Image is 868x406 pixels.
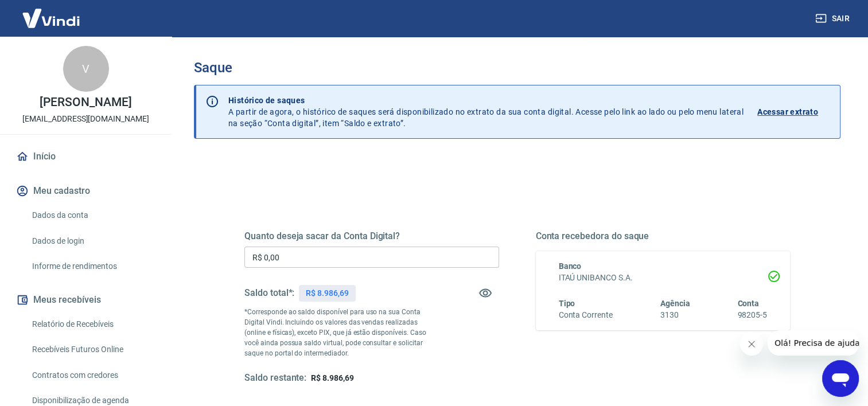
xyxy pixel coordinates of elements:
[660,299,690,308] span: Agência
[28,204,158,227] a: Dados da conta
[14,287,158,313] button: Meus recebíveis
[244,307,435,358] p: *Corresponde ao saldo disponível para uso na sua Conta Digital Vindi. Incluindo os valores das ve...
[244,231,499,242] h5: Quanto deseja sacar da Conta Digital?
[559,309,613,321] h6: Conta Corrente
[740,333,763,356] iframe: Fechar mensagem
[813,8,854,29] button: Sair
[40,96,131,108] p: [PERSON_NAME]
[244,287,294,299] h5: Saldo total*:
[28,313,158,336] a: Relatório de Recebíveis
[28,338,158,361] a: Recebíveis Futuros Online
[660,309,690,321] h6: 3130
[14,178,158,204] button: Meu cadastro
[14,144,158,169] a: Início
[559,261,582,271] span: Banco
[228,95,744,129] p: A partir de agora, o histórico de saques será disponibilizado no extrato da sua conta digital. Ac...
[559,299,575,308] span: Tipo
[14,1,88,36] img: Vindi
[737,299,759,308] span: Conta
[63,46,109,92] div: V
[28,364,158,387] a: Contratos com credores
[757,95,831,129] a: Acessar extrato
[7,8,96,17] span: Olá! Precisa de ajuda?
[228,95,744,106] p: Histórico de saques
[194,60,840,76] h3: Saque
[22,113,149,125] p: [EMAIL_ADDRESS][DOMAIN_NAME]
[244,372,306,384] h5: Saldo restante:
[822,360,859,397] iframe: Botão para abrir a janela de mensagens
[536,231,791,242] h5: Conta recebedora do saque
[28,255,158,278] a: Informe de rendimentos
[757,106,818,118] p: Acessar extrato
[768,330,859,356] iframe: Mensagem da empresa
[28,229,158,253] a: Dados de login
[311,373,353,382] span: R$ 8.986,69
[737,309,767,321] h6: 98205-5
[559,272,768,284] h6: ITAÚ UNIBANCO S.A.
[306,287,348,299] p: R$ 8.986,69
